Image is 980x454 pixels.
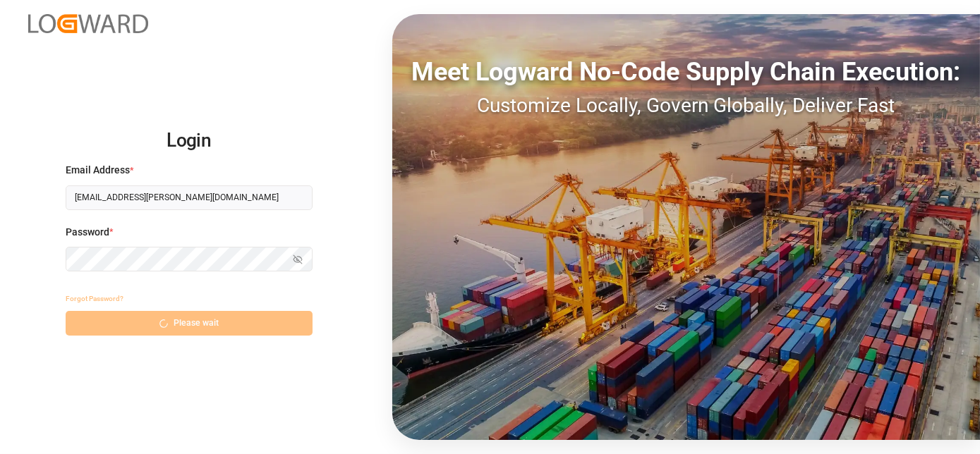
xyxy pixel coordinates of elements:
img: Logward_new_orange.png [28,14,148,33]
h2: Login [66,118,313,164]
input: Enter your email [66,185,313,210]
span: Email Address [66,163,130,178]
span: Password [66,225,109,240]
div: Customize Locally, Govern Globally, Deliver Fast [392,91,980,121]
div: Meet Logward No-Code Supply Chain Execution: [392,53,980,91]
